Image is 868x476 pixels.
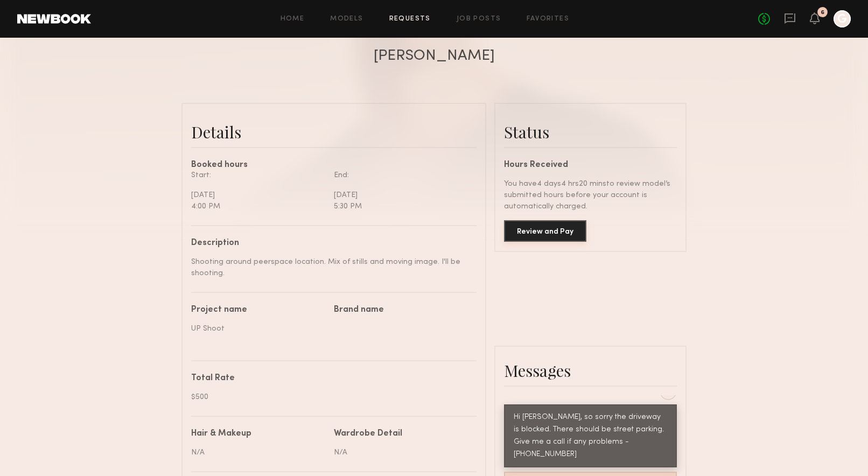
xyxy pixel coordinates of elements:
[834,10,851,27] a: G
[191,201,326,212] div: 4:00 PM
[504,121,677,143] div: Status
[334,190,468,201] div: [DATE]
[457,16,501,23] a: Job Posts
[191,430,251,438] div: Hair & Makeup
[191,170,326,181] div: Start:
[334,430,402,438] div: Wardrobe Detail
[334,170,468,181] div: End:
[334,447,468,458] div: N/A
[191,121,477,143] div: Details
[191,374,468,383] div: Total Rate
[191,391,468,403] div: $500
[389,16,431,23] a: Requests
[374,48,495,64] div: [PERSON_NAME]
[334,306,468,314] div: Brand name
[504,178,677,212] div: You have 4 days 4 hrs 20 mins to review model’s submitted hours before your account is automatica...
[504,220,586,242] button: Review and Pay
[330,16,363,23] a: Models
[504,360,677,381] div: Messages
[191,239,468,248] div: Description
[527,16,569,23] a: Favorites
[821,10,824,16] div: 6
[191,306,326,314] div: Project name
[191,190,326,201] div: [DATE]
[504,161,677,170] div: Hours Received
[281,16,305,23] a: Home
[334,201,468,212] div: 5:30 PM
[191,323,326,334] div: UP Shoot
[191,161,477,170] div: Booked hours
[191,256,468,279] div: Shooting around peerspace location. Mix of stills and moving image. I'll be shooting.
[514,411,667,461] div: Hi [PERSON_NAME], so sorry the driveway is blocked. There should be street parking. Give me a cal...
[191,447,326,458] div: N/A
